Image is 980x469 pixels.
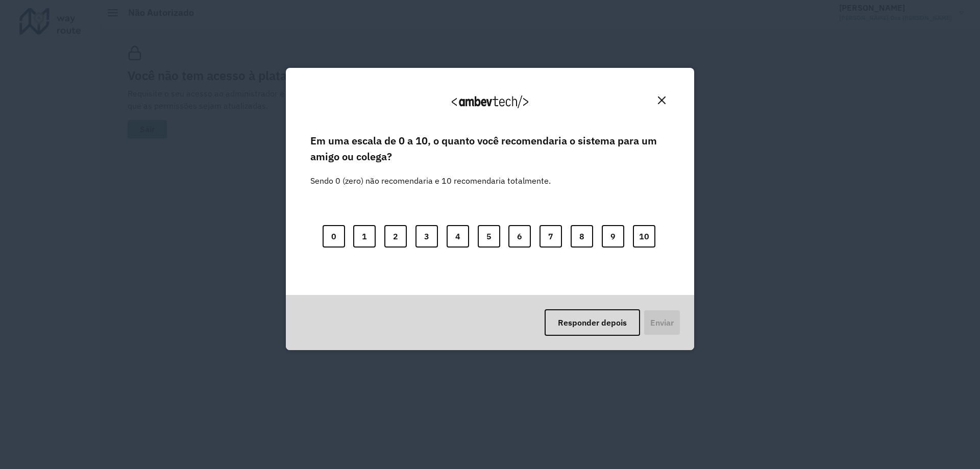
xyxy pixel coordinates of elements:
label: Em uma escala de 0 a 10, o quanto você recomendaria o sistema para um amigo ou colega? [310,133,670,164]
img: Close [658,96,666,104]
button: 3 [415,225,438,248]
label: Sendo 0 (zero) não recomendaria e 10 recomendaria totalmente. [310,162,551,187]
button: Responder depois [545,309,640,336]
button: 4 [447,225,469,248]
button: Close [654,92,670,108]
button: 5 [478,225,500,248]
img: Logo Ambevtech [452,95,528,108]
button: 7 [540,225,562,248]
button: 0 [323,225,345,248]
button: 8 [571,225,593,248]
button: 1 [353,225,376,248]
button: 10 [633,225,655,248]
button: 9 [602,225,624,248]
button: 6 [508,225,531,248]
button: 2 [384,225,407,248]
